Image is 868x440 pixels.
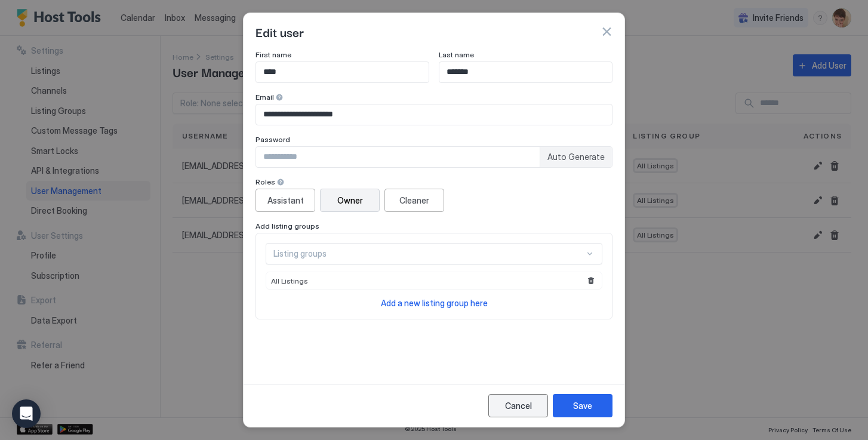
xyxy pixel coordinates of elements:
[553,394,612,417] button: Save
[256,50,291,59] span: First name
[256,189,315,212] button: Assistant
[320,189,380,212] button: Owner
[439,62,612,82] input: Input Field
[505,399,532,412] div: Cancel
[256,23,304,41] span: Edit user
[337,194,363,207] div: Owner
[384,189,444,212] button: Cleaner
[273,248,584,259] div: Listing groups
[267,194,304,207] div: Assistant
[256,93,274,101] span: Email
[256,135,290,144] span: Password
[271,276,308,285] span: All Listings
[399,194,429,207] div: Cleaner
[256,177,275,186] span: Roles
[573,399,592,412] div: Save
[12,399,41,428] div: Open Intercom Messenger
[256,221,319,230] span: Add listing groups
[585,275,597,287] button: Remove
[381,298,488,308] span: Add a new listing group here
[256,147,540,167] input: Input Field
[256,62,429,82] input: Input Field
[488,394,548,417] button: Cancel
[547,152,605,162] span: Auto Generate
[439,50,474,59] span: Last name
[256,104,612,125] input: Input Field
[381,297,488,309] a: Add a new listing group here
